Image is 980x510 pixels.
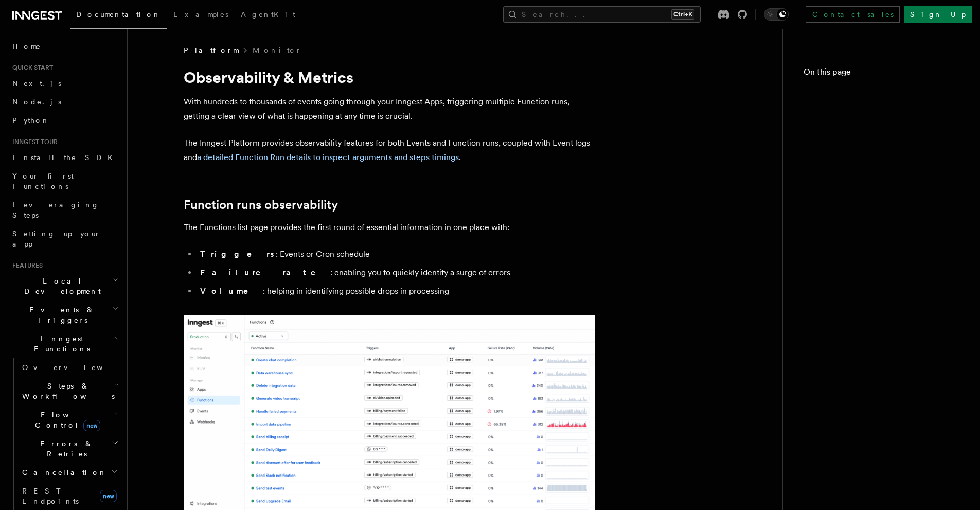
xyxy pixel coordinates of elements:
[167,3,235,28] a: Examples
[12,172,74,190] span: Your first Functions
[8,329,121,358] button: Inngest Functions
[8,261,43,270] span: Features
[18,377,121,406] button: Steps & Workflows
[12,153,119,162] span: Install the SDK
[8,276,112,296] span: Local Development
[8,64,53,72] span: Quick start
[100,490,117,502] span: new
[184,136,595,165] p: The Inngest Platform provides observability features for both Events and Function runs, coupled w...
[173,10,228,19] span: Examples
[184,220,595,235] p: The Functions list page provides the first round of essential information in one place with:
[8,93,121,111] a: Node.js
[12,230,101,248] span: Setting up your app
[241,10,295,19] span: AgentKit
[197,247,595,261] li: : Events or Cron schedule
[197,284,595,298] li: : helping in identifying possible drops in processing
[18,434,121,463] button: Errors & Retries
[235,3,301,28] a: AgentKit
[18,406,121,434] button: Flow Controlnew
[8,224,121,253] a: Setting up your app
[200,268,330,277] strong: Failure rate
[671,9,694,20] kbd: Ctrl+K
[18,358,121,377] a: Overview
[8,333,111,354] span: Inngest Functions
[8,196,121,224] a: Leveraging Steps
[18,410,113,430] span: Flow Control
[200,286,263,296] strong: Volume
[12,79,61,87] span: Next.js
[184,198,338,212] a: Function runs observability
[12,41,41,51] span: Home
[70,3,167,29] a: Documentation
[8,74,121,93] a: Next.js
[197,266,595,280] li: : enabling you to quickly identify a surge of errors
[12,116,50,125] span: Python
[18,438,112,459] span: Errors & Retries
[8,305,112,325] span: Events & Triggers
[8,148,121,167] a: Install the SDK
[904,6,972,23] a: Sign Up
[503,6,701,23] button: Search...Ctrl+K
[8,37,121,56] a: Home
[200,249,276,259] strong: Triggers
[83,420,100,431] span: new
[18,467,107,478] span: Cancellation
[22,363,128,372] span: Overview
[184,68,595,86] h1: Observability & Metrics
[18,463,121,482] button: Cancellation
[197,152,459,162] a: a detailed Function Run details to inspect arguments and steps timings
[8,138,58,146] span: Inngest tour
[253,45,301,56] a: Monitor
[804,66,959,82] h4: On this page
[8,167,121,196] a: Your first Functions
[806,6,900,23] a: Contact sales
[8,272,121,301] button: Local Development
[18,381,115,401] span: Steps & Workflows
[764,8,789,21] button: Toggle dark mode
[76,10,161,19] span: Documentation
[8,111,121,130] a: Python
[184,95,595,124] p: With hundreds to thousands of events going through your Inngest Apps, triggering multiple Functio...
[22,487,79,505] span: REST Endpoints
[12,98,61,106] span: Node.js
[184,45,238,56] span: Platform
[12,201,99,219] span: Leveraging Steps
[8,301,121,329] button: Events & Triggers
